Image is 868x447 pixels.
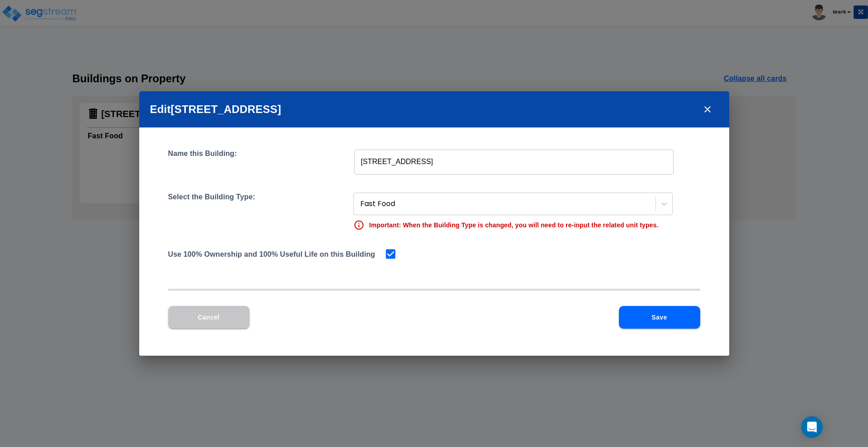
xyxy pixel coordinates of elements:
[168,193,255,231] h4: Select the Building Type:
[369,221,658,230] p: Important: When the Building Type is changed, you will need to re-input the related unit types.
[168,149,237,174] h4: Name this Building:
[168,306,250,329] button: Cancel
[354,149,674,174] input: Building Name
[354,220,364,231] img: Info Icon
[801,416,823,438] div: Open Intercom Messenger
[168,248,375,260] h4: Use 100% Ownership and 100% Useful Life on this Building
[139,91,729,127] h2: Edit [STREET_ADDRESS]
[619,306,700,329] button: Save
[697,99,718,120] button: close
